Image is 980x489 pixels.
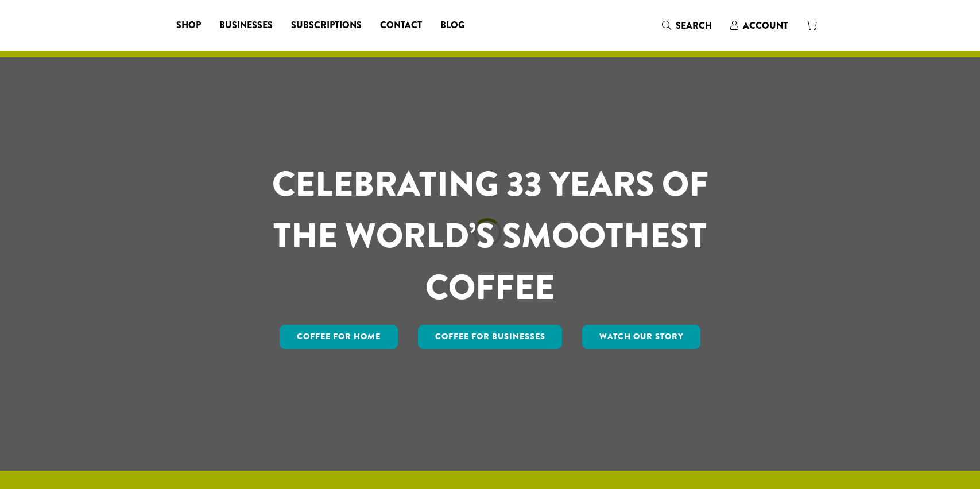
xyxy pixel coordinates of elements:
[440,18,464,33] span: Blog
[418,325,563,349] a: Coffee For Businesses
[282,16,371,34] a: Subscriptions
[380,18,422,33] span: Contact
[371,16,431,34] a: Contact
[176,18,201,33] span: Shop
[291,18,362,33] span: Subscriptions
[431,16,474,34] a: Blog
[676,19,712,32] span: Search
[743,19,788,32] span: Account
[280,325,398,349] a: Coffee for Home
[219,18,273,33] span: Businesses
[653,16,721,35] a: Search
[582,325,700,349] a: Watch Our Story
[167,16,210,34] a: Shop
[238,158,742,313] h1: CELEBRATING 33 YEARS OF THE WORLD’S SMOOTHEST COFFEE
[210,16,282,34] a: Businesses
[721,16,797,35] a: Account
